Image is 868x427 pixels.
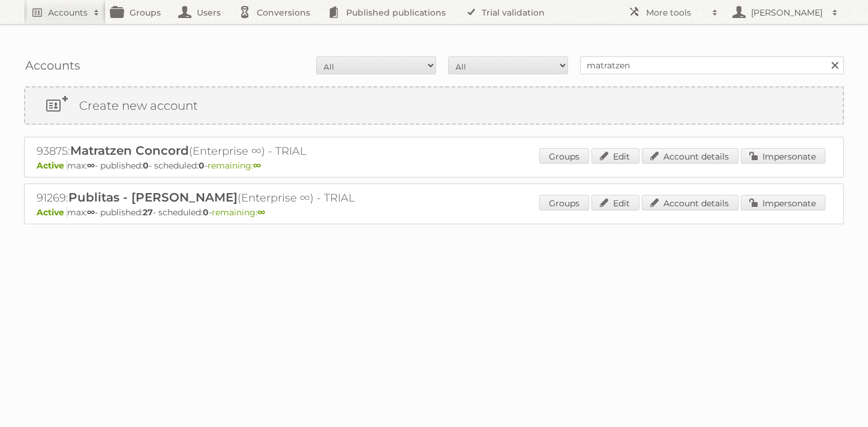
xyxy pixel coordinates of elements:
strong: ∞ [257,207,265,218]
p: max: - published: - scheduled: - [37,160,831,171]
a: Account details [642,148,738,164]
h2: [PERSON_NAME] [748,7,826,19]
a: Impersonate [741,195,825,211]
h2: More tools [646,7,706,19]
strong: ∞ [87,160,95,171]
strong: 0 [199,160,205,171]
a: Create new account [25,88,843,124]
h2: 93875: (Enterprise ∞) - TRIAL [37,143,456,159]
strong: 27 [143,207,153,218]
a: Account details [642,195,738,211]
span: Matratzen Concord [70,143,189,158]
strong: ∞ [253,160,261,171]
span: remaining: [208,160,261,171]
a: Groups [539,195,589,211]
p: max: - published: - scheduled: - [37,207,831,218]
span: Active [37,207,67,218]
a: Groups [539,148,589,164]
strong: ∞ [87,207,95,218]
a: Edit [591,148,639,164]
span: Publitas - [PERSON_NAME] [68,190,238,205]
span: Active [37,160,67,171]
strong: 0 [203,207,209,218]
h2: 91269: (Enterprise ∞) - TRIAL [37,190,456,206]
a: Edit [591,195,639,211]
strong: 0 [143,160,149,171]
span: remaining: [212,207,265,218]
a: Impersonate [741,148,825,164]
h2: Accounts [48,7,88,19]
